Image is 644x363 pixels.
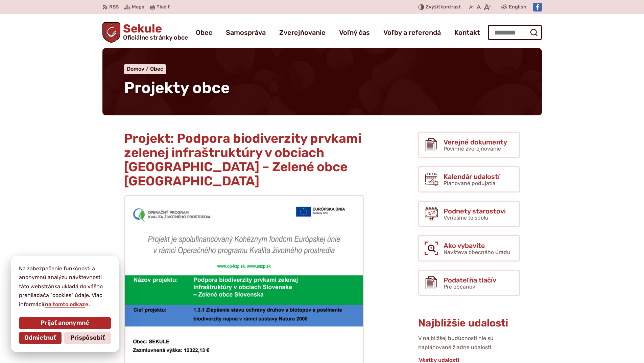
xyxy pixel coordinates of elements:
[120,23,188,41] span: Sekule
[444,180,496,186] span: Plánované podujatia
[418,235,520,262] a: Ako vybavíte Návšteva obecného úradu
[426,4,440,10] span: Zvýšiť
[109,3,119,11] span: RSS
[19,332,62,344] button: Odmietnuť
[64,332,111,344] button: Prispôsobiť
[123,35,188,41] span: Oficiálne stránky obce
[444,145,501,152] span: Povinné zverejňovanie
[279,23,326,42] a: Zverejňovanie
[533,3,542,12] img: Prejsť na Facebook stránku
[444,207,506,215] span: Podnety starostovi
[444,138,507,146] span: Verejné dokumenty
[339,23,370,42] a: Voľný čas
[383,23,441,42] a: Voľby a referendá
[127,66,144,72] span: Domov
[124,131,361,188] span: Projekt: Podpora biodiverzity prvkami zelenej infraštruktúry v obciach [GEOGRAPHIC_DATA] – Zelené...
[41,319,89,327] span: Prijať anonymné
[507,3,528,11] a: English
[24,334,56,342] span: Odmietnuť
[418,132,520,158] a: Verejné dokumenty Povinné zverejňovanie
[444,249,510,255] span: Návšteva obecného úradu
[19,264,111,309] p: Na zabezpečenie funkčnosti a anonymnú analýzu návštevnosti táto webstránka ukladá do vášho prehli...
[418,201,520,227] a: Podnety starostovi Vyriešme to spolu
[226,23,266,42] a: Samospráva
[124,78,230,97] span: Projekty obce
[454,23,480,42] a: Kontakt
[44,301,89,308] a: na tomto odkaze
[444,276,496,284] span: Podateľňa tlačív
[70,334,105,342] span: Prispôsobiť
[444,173,500,180] span: Kalendár udalostí
[150,66,163,72] a: Obec
[418,270,520,296] a: Podateľňa tlačív Pre občanov
[132,3,144,11] span: Mapa
[426,4,461,10] span: kontrast
[157,4,170,10] span: Tlačiť
[102,22,121,43] img: Prejsť na domovskú stránku
[444,242,510,249] span: Ako vybavíte
[444,214,488,221] span: Vyriešme to spolu
[127,66,150,72] a: Domov
[509,3,526,11] span: English
[19,317,111,329] button: Prijať anonymné
[418,334,520,352] p: V najbližšej budúcnosti nie sú naplánované žiadne udalosti.
[196,23,212,42] a: Obec
[418,318,520,329] h3: Najbližšie udalosti
[444,283,475,290] span: Pre občanov
[418,166,520,192] a: Kalendár udalostí Plánované podujatia
[102,22,188,43] a: Logo Sekule, prejsť na domovskú stránku.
